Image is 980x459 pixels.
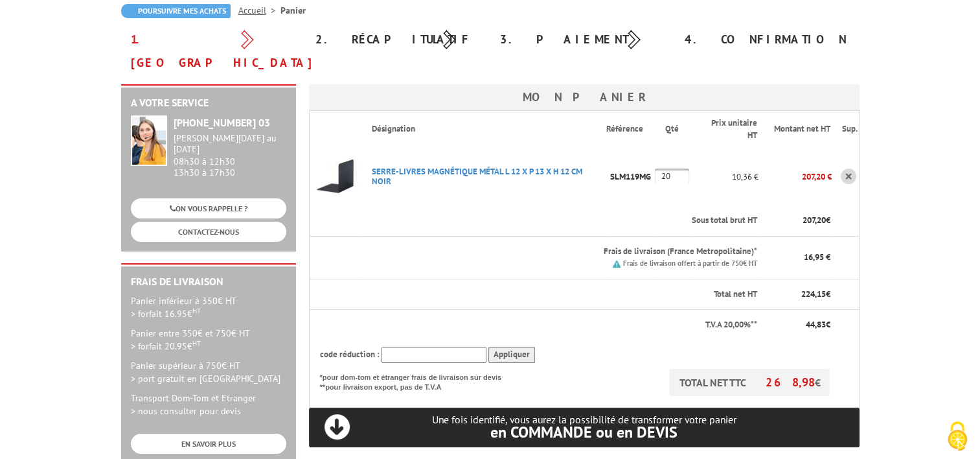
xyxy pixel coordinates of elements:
[372,166,582,187] a: SERRE-LIVRES MAGNéTIQUE MéTAL L 12 X P 13 X H 12 CM NOIR
[490,28,675,51] div: 3. Paiement
[131,340,201,352] span: > forfait 20.95€
[174,133,286,155] div: [PERSON_NAME][DATE] au [DATE]
[700,117,757,141] p: Prix unitaire HT
[758,165,831,188] p: 207,20 €
[802,215,825,226] span: 207,20
[606,165,655,188] p: SLM119MG
[238,5,280,16] a: Accueil
[689,165,758,188] p: 10,36 €
[941,420,974,453] img: Cookies (fenêtre modale)
[768,215,830,227] p: €
[131,392,286,418] p: Transport Dom-Tom et Etranger
[131,276,286,288] h2: Frais de Livraison
[131,308,201,320] span: > forfait 16.95€
[622,259,757,268] small: Frais de livraison offert à partir de 750€ HT
[801,288,825,300] span: 224,15
[309,84,860,110] h3: Mon panier
[805,319,825,330] span: 44,83
[131,222,286,242] a: CONTACTEZ-NOUS
[309,414,860,440] p: Une fois identifié, vous aurez la possibilité de transformer votre panier
[192,306,201,315] sup: HT
[669,369,830,396] p: TOTAL NET TTC €
[306,28,490,51] div: 2. Récapitulatif
[320,319,757,331] p: T.V.A 20,00%**
[131,359,286,385] p: Panier supérieur à 750€ HT
[935,415,980,459] button: Cookies (fenêtre modale)
[174,116,270,129] strong: [PHONE_NUMBER] 03
[831,111,859,148] th: Sup.
[131,97,286,109] h2: A votre service
[131,115,167,166] img: widget-service.jpg
[675,28,860,51] div: 4. Confirmation
[490,422,678,442] span: en COMMANDE ou en DEVIS
[131,434,286,454] a: EN SAVOIR PLUS
[280,4,306,17] li: Panier
[320,349,380,360] span: code réduction :
[131,327,286,353] p: Panier entre 350€ et 750€ HT
[131,405,241,417] span: > nous consulter pour devis
[320,369,514,393] p: *pour dom-tom et étranger frais de livraison sur devis **pour livraison export, pas de T.V.A
[606,123,654,135] p: Référence
[131,198,286,218] a: ON VOUS RAPPELLE ?
[488,347,535,363] input: Appliquer
[768,319,830,331] p: €
[655,111,689,148] th: Qté
[803,252,830,263] span: 16,95 €
[310,150,361,202] img: SERRE-LIVRES MAGNéTIQUE MéTAL L 12 X P 13 X H 12 CM NOIR
[192,338,201,347] sup: HT
[765,375,814,390] span: 268,98
[372,246,757,258] p: Frais de livraison (France Metropolitaine)*
[768,288,830,301] p: €
[361,111,607,148] th: Désignation
[121,4,231,18] a: Poursuivre mes achats
[131,373,280,384] span: > port gratuit en [GEOGRAPHIC_DATA]
[320,288,757,301] p: Total net HT
[361,206,758,236] th: Sous total brut HT
[121,28,306,75] div: 1. [GEOGRAPHIC_DATA]
[613,260,621,268] img: picto.png
[174,133,286,178] div: 08h30 à 12h30 13h30 à 17h30
[131,294,286,320] p: Panier inférieur à 350€ HT
[768,123,830,135] p: Montant net HT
